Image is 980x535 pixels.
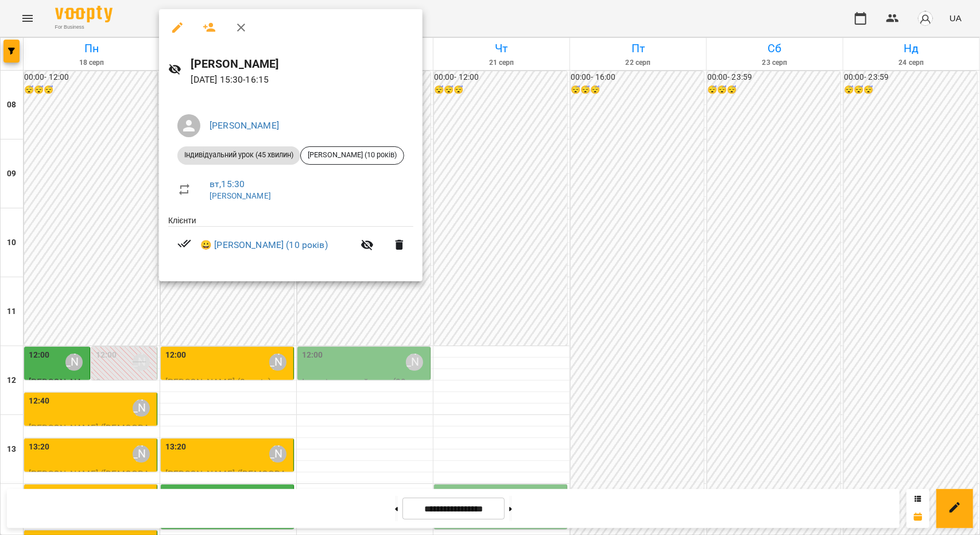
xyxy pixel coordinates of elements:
[177,150,300,160] span: Індивідуальний урок (45 хвилин)
[210,191,271,200] a: [PERSON_NAME]
[177,237,191,250] svg: Візит сплачено
[168,215,413,268] ul: Клієнти
[301,150,404,160] span: [PERSON_NAME] (10 років)
[210,120,279,131] a: [PERSON_NAME]
[200,238,328,252] a: 😀 [PERSON_NAME] (10 років)
[210,179,245,189] a: вт , 15:30
[300,146,404,165] div: [PERSON_NAME] (10 років)
[191,55,413,73] h6: [PERSON_NAME]
[191,73,413,87] p: [DATE] 15:30 - 16:15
